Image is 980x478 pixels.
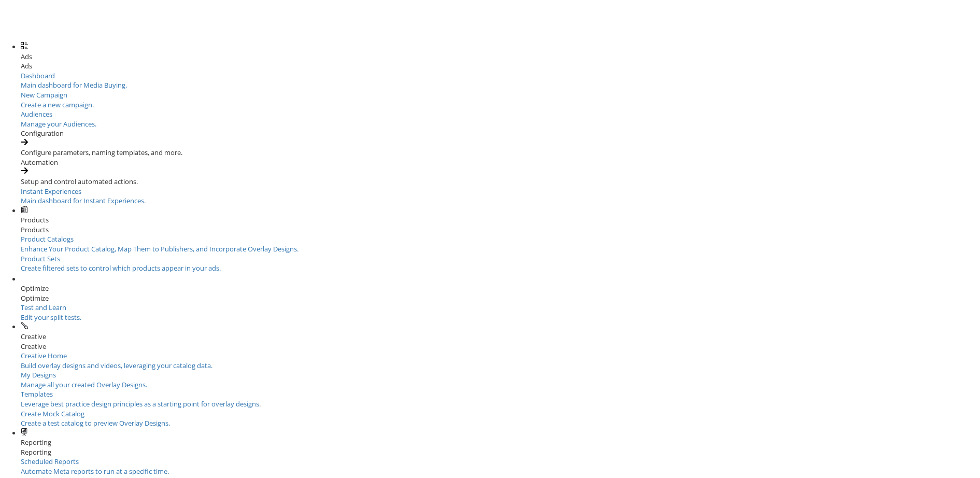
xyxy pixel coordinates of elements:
[21,418,980,428] div: Create a test catalog to preview Overlay Designs.
[21,380,980,390] div: Manage all your created Overlay Designs.
[21,447,980,457] div: Reporting
[21,389,980,399] div: Templates
[21,234,980,254] a: Product CatalogsEnhance Your Product Catalog, Map Them to Publishers, and Incorporate Overlay Des...
[21,109,980,119] div: Audiences
[21,215,49,224] span: Products
[21,148,980,158] div: Configure parameters, naming templates, and more.
[21,342,980,352] div: Creative
[21,100,980,110] div: Create a new campaign.
[21,158,980,167] div: Automation
[21,351,980,361] div: Creative Home
[21,438,51,447] span: Reporting
[21,119,980,129] div: Manage your Audiences.
[21,313,150,322] div: Edit your split tests.
[21,351,980,370] a: Creative HomeBuild overlay designs and videos, leveraging your catalog data.
[21,234,980,244] div: Product Catalogs
[21,196,980,206] div: Main dashboard for Instant Experiences.
[21,71,980,90] a: DashboardMain dashboard for Media Buying.
[21,284,49,293] span: Optimize
[21,71,980,81] div: Dashboard
[21,389,980,409] a: TemplatesLeverage best practice design principles as a starting point for overlay designs.
[21,254,980,264] div: Product Sets
[21,263,980,273] div: Create filtered sets to control which products appear in your ads.
[21,370,980,380] div: My Designs
[21,109,980,129] a: AudiencesManage your Audiences.
[21,409,980,419] div: Create Mock Catalog
[21,187,980,196] div: Instant Experiences
[21,303,150,322] a: Test and LearnEdit your split tests.
[21,80,980,90] div: Main dashboard for Media Buying.
[21,90,980,100] div: New Campaign
[21,467,980,476] div: Automate Meta reports to run at a specific time.
[21,90,980,109] a: New CampaignCreate a new campaign.
[21,303,150,313] div: Test and Learn
[21,244,980,254] div: Enhance Your Product Catalog, Map Them to Publishers, and Incorporate Overlay Designs.
[21,399,980,409] div: Leverage best practice design principles as a starting point for overlay designs.
[21,187,980,206] a: Instant ExperiencesMain dashboard for Instant Experiences.
[21,361,980,371] div: Build overlay designs and videos, leveraging your catalog data.
[21,409,980,428] a: Create Mock CatalogCreate a test catalog to preview Overlay Designs.
[21,457,980,467] div: Scheduled Reports
[21,225,980,235] div: Products
[21,332,46,341] span: Creative
[21,254,980,273] a: Product SetsCreate filtered sets to control which products appear in your ads.
[21,129,980,138] div: Configuration
[21,52,32,61] span: Ads
[21,177,980,187] div: Setup and control automated actions.
[21,457,980,476] a: Scheduled ReportsAutomate Meta reports to run at a specific time.
[21,61,980,71] div: Ads
[21,370,980,389] a: My DesignsManage all your created Overlay Designs.
[21,293,980,303] div: Optimize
